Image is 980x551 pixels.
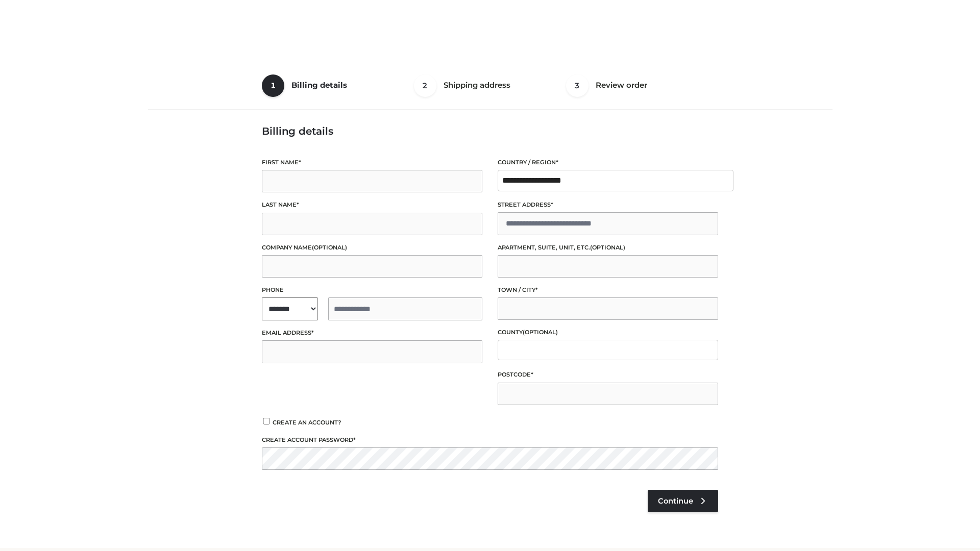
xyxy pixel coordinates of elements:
label: Company name [262,243,482,253]
label: Town / City [498,285,718,295]
label: County [498,328,718,337]
span: Continue [658,496,693,506]
label: Phone [262,285,482,295]
span: (optional) [590,244,625,251]
span: Review order [596,80,647,90]
label: Postcode [498,370,718,380]
h3: Billing details [262,125,718,137]
span: 1 [262,74,284,97]
input: Create an account? [262,418,271,424]
label: Create account password [262,435,718,445]
span: 2 [414,74,436,97]
label: Apartment, suite, unit, etc. [498,243,718,253]
label: Email address [262,328,482,338]
label: Country / Region [498,158,718,167]
span: Create an account? [273,419,341,426]
span: Billing details [291,80,347,90]
span: (optional) [523,329,558,336]
label: First name [262,158,482,167]
label: Last name [262,200,482,210]
span: Shipping address [444,80,510,90]
span: 3 [566,74,589,97]
label: Street address [498,200,718,210]
span: (optional) [312,244,347,251]
a: Continue [648,490,718,512]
